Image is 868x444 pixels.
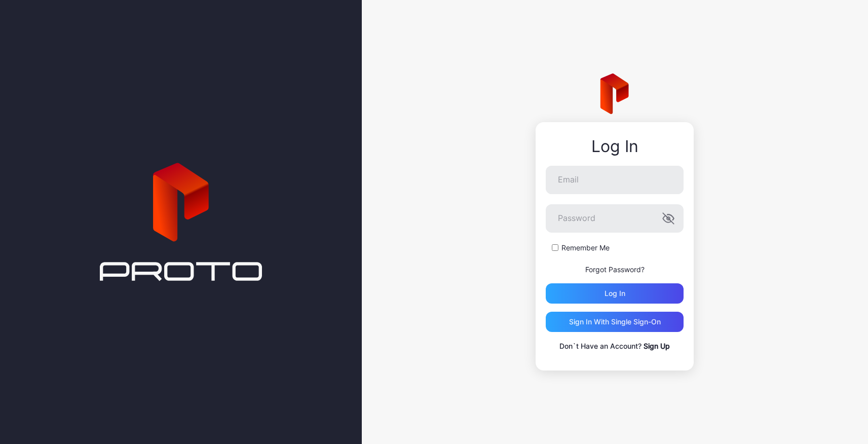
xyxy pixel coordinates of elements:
input: Password [546,204,684,233]
button: Sign in With Single Sign-On [546,312,684,332]
label: Remember Me [561,243,610,253]
div: Log In [546,137,684,156]
a: Forgot Password? [585,265,645,274]
button: Password [662,212,674,225]
input: Email [546,166,684,194]
p: Don`t Have an Account? [546,340,684,352]
button: Log in [546,283,684,304]
div: Log in [605,289,625,298]
div: Sign in With Single Sign-On [569,318,661,326]
a: Sign Up [644,342,670,350]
